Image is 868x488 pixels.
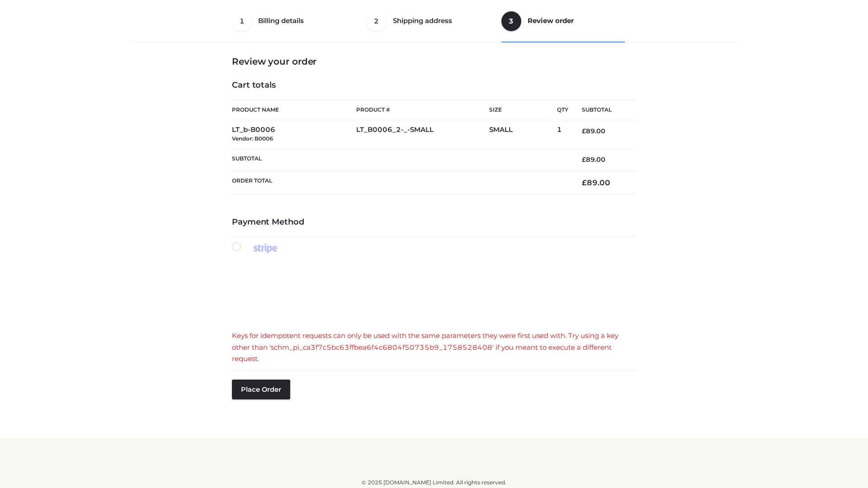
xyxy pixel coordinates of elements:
[232,330,636,365] div: Keys for idempotent requests can only be used with the same parameters they were first used with....
[356,99,489,120] th: Product #
[232,80,636,90] h4: Cart totals
[232,135,273,142] small: Vendor: B0006
[582,155,605,164] bdi: 89.00
[489,100,552,120] th: Size
[232,217,636,227] h4: Payment Method
[230,263,634,320] iframe: Secure payment input frame
[568,100,636,120] th: Subtotal
[232,120,356,149] td: LT_b-B0006
[232,380,290,399] button: Place order
[557,99,568,120] th: Qty
[134,478,734,487] div: © 2025 [DOMAIN_NAME] Limited. All rights reserved.
[232,56,636,67] h3: Review your order
[232,148,568,170] th: Subtotal
[582,155,586,164] span: £
[582,178,610,187] bdi: 89.00
[489,120,557,149] td: SMALL
[356,120,489,149] td: LT_B0006_2-_-SMALL
[582,178,587,187] span: £
[232,99,356,120] th: Product Name
[557,120,568,149] td: 1
[582,127,586,135] span: £
[582,127,605,135] bdi: 89.00
[232,171,568,195] th: Order Total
